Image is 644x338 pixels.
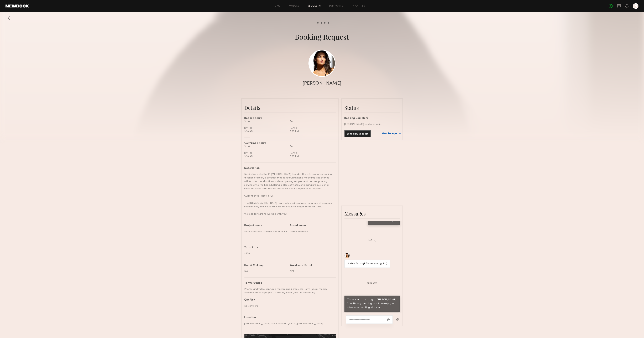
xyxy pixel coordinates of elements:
div: End: [290,145,333,148]
div: Nordic Naturals, the #1 [MEDICAL_DATA] Brand in the U.S., is photographing a series of lifestyle ... [244,172,333,216]
div: Booking Complete [344,117,400,120]
div: 9:30 AM [244,130,287,133]
div: Total Rate [244,246,333,249]
div: Start: [244,145,287,148]
div: Terms/Usage [244,282,333,285]
div: Brand name [290,224,333,227]
a: Home [273,5,281,7]
a: Favorites [352,5,365,7]
div: Hair & Makeup [244,264,264,267]
div: Status [344,104,400,111]
div: Thank you so much again [PERSON_NAME]! Your literally amazing and it's always great vibes when wo... [348,298,397,310]
div: Messages [344,210,400,217]
button: Send New Request [344,130,371,137]
div: Such a fun day!! Thank you again :) [348,262,387,266]
a: Requests [308,5,321,7]
div: [PERSON_NAME] [303,81,341,86]
a: Models [289,5,299,7]
a: View Receipt [382,132,400,135]
a: N [633,3,638,9]
div: Conflict [244,299,333,301]
div: Start: [244,120,287,123]
div: $600 [244,252,333,255]
div: 9:30 AM [244,155,287,158]
a: Job Posts [329,5,343,7]
div: Project name [244,224,287,227]
div: Nordic Naturals [290,230,333,234]
div: Confirmed hours [244,142,336,145]
div: N/A [290,270,333,273]
div: [DATE] [290,151,333,155]
div: 5:30 PM [290,155,333,158]
div: Wardrobe Detail [290,264,312,267]
div: Description [244,167,333,170]
div: Booking Request [295,32,349,42]
div: End: [290,120,333,123]
span: 10:26 AM [366,282,378,285]
span: [DATE] [368,239,376,242]
div: [PERSON_NAME] has been paid. [344,122,400,126]
div: N/A [244,270,287,273]
div: Photos and video captured may be used cross-platform (social media, Amazon product pages, [DOMAIN... [244,287,333,295]
div: Details [244,104,336,111]
div: Location [244,316,333,319]
div: [DATE] [290,126,333,130]
div: Booked hours [244,117,336,120]
div: [GEOGRAPHIC_DATA], [GEOGRAPHIC_DATA], [GEOGRAPHIC_DATA] [244,322,333,326]
div: [DATE] [244,126,287,130]
div: [DATE] [244,151,287,155]
div: 5:30 PM [290,130,333,133]
div: No conflicts! [244,304,333,308]
div: Nordic Naturals Lifestyle Shoot-P068 [244,230,287,234]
